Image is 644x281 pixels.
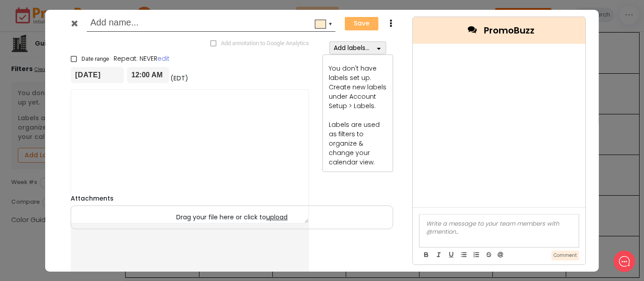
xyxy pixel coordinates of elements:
[484,24,534,37] span: PromoBuzz
[266,213,288,222] span: upload
[157,54,169,63] a: edit
[71,195,393,202] h6: Attachments
[50,22,129,35] h1: Hello Promo!
[50,40,129,50] h2: What can we do to help?
[71,67,124,83] input: From date
[58,63,107,71] span: New conversation
[329,41,386,54] button: Add labels...
[329,64,387,167] div: You don't have labels set up. Create new labels under Account Setup > Labels. Labels are used as ...
[75,223,113,229] span: We run on Gist
[71,206,393,229] label: Drag your file here or click to
[614,251,635,272] iframe: gist-messenger-bubble-iframe
[90,16,329,32] input: Add name...
[551,251,579,261] button: Comment
[169,67,190,83] div: (EDT)
[114,54,169,63] span: Repeat: NEVER
[127,67,169,83] input: Start time
[7,58,172,76] button: New conversation
[81,55,109,63] span: Date range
